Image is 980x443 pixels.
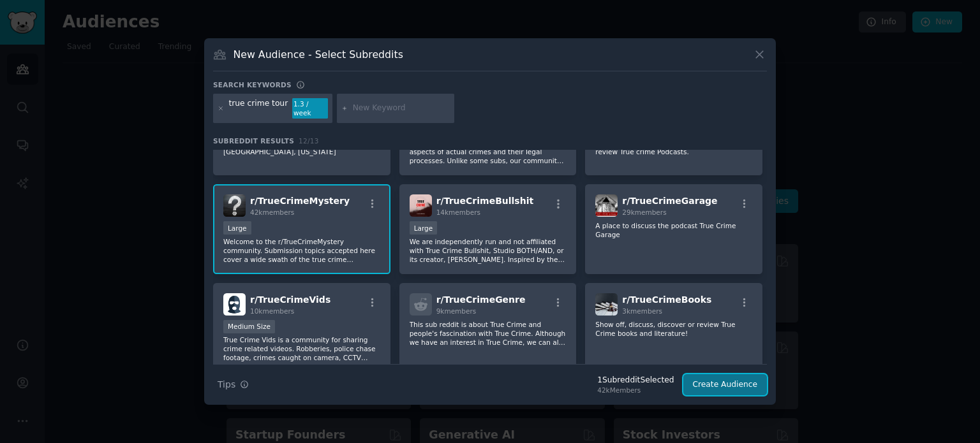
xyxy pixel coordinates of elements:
[223,194,246,217] img: TrueCrimeMystery
[595,194,618,217] img: TrueCrimeGarage
[436,294,526,305] span: r/ TrueCrimeGenre
[250,307,294,315] span: 10k members
[597,375,674,386] div: 1 Subreddit Selected
[234,48,403,61] h3: New Audience - Select Subreddits
[622,208,666,216] span: 29k members
[410,194,432,217] img: TrueCrimeBullshit
[250,196,350,206] span: r/ TrueCrimeMystery
[250,294,330,305] span: r/ TrueCrimeVids
[223,293,246,316] img: TrueCrimeVids
[299,137,319,145] span: 12 / 13
[213,374,253,396] button: Tips
[223,221,251,235] div: Large
[595,320,752,338] p: Show off, discuss, discover or review True Crime books and literature!
[410,221,438,235] div: Large
[218,378,235,391] span: Tips
[250,208,294,216] span: 42k members
[595,221,752,239] p: A place to discuss the podcast True Crime Garage
[229,98,288,119] div: true crime tour
[213,80,292,89] h3: Search keywords
[436,196,534,206] span: r/ TrueCrimeBullshit
[410,320,567,347] p: This sub reddit is about True Crime and people's fascination with True Crime. Although we have an...
[223,320,275,333] div: Medium Size
[213,136,294,145] span: Subreddit Results
[436,208,480,216] span: 14k members
[410,237,567,264] p: We are independently run and not affiliated with True Crime Bullshit, Studio BOTH/AND, or its cre...
[683,374,768,396] button: Create Audience
[410,138,567,165] p: Reddit's open forum for discussion of all aspects of actual crimes and their legal processes. Unl...
[292,98,328,119] div: 1.3 / week
[353,103,450,114] input: New Keyword
[436,307,477,315] span: 9k members
[622,196,717,206] span: r/ TrueCrimeGarage
[622,307,662,315] span: 3k members
[223,335,380,362] p: True Crime Vids is a community for sharing crime related videos. Robberies, police chase footage,...
[595,293,618,316] img: TrueCrimeBooks
[597,386,674,395] div: 42k Members
[223,237,380,264] p: Welcome to the r/TrueCrimeMystery community. Submission topics accepted here cover a wide swath o...
[622,294,711,305] span: r/ TrueCrimeBooks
